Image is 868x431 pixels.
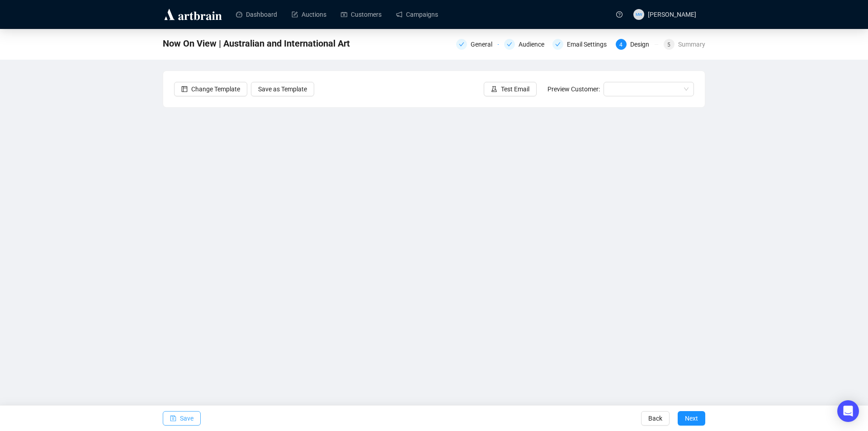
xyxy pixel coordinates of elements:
button: Save [163,411,201,426]
div: General [456,39,499,50]
span: save [170,415,176,422]
div: Email Settings [567,39,612,50]
div: 5Summary [664,39,705,50]
div: Audience [504,39,547,50]
span: Test Email [501,84,529,94]
span: Save as Template [258,84,307,94]
span: Now On View | Australian and International Art [163,36,350,51]
button: Test Email [484,82,537,96]
button: Back [641,411,670,426]
a: Customers [341,3,382,26]
span: Next [685,406,698,431]
div: 4Design [616,39,658,50]
a: Campaigns [396,3,438,26]
span: Preview Customer: [547,85,600,93]
span: Back [648,406,662,431]
div: Open Intercom Messenger [837,400,859,422]
span: MW [636,11,642,18]
span: 4 [619,42,623,48]
div: Audience [519,39,550,50]
span: check [555,42,561,47]
div: Summary [678,39,705,50]
button: Change Template [174,82,247,96]
span: Change Template [191,84,240,94]
span: experiment [491,86,497,92]
div: General [471,39,498,50]
span: check [459,42,464,47]
div: Design [630,39,655,50]
a: Auctions [292,3,326,26]
a: Dashboard [236,3,277,26]
button: Save as Template [251,82,314,96]
button: Next [678,411,705,426]
span: check [507,42,512,47]
span: layout [181,86,188,92]
div: Email Settings [552,39,610,50]
span: question-circle [616,11,623,18]
span: Save [180,406,193,431]
img: logo [163,7,223,22]
span: 5 [667,42,670,48]
span: [PERSON_NAME] [648,11,696,18]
